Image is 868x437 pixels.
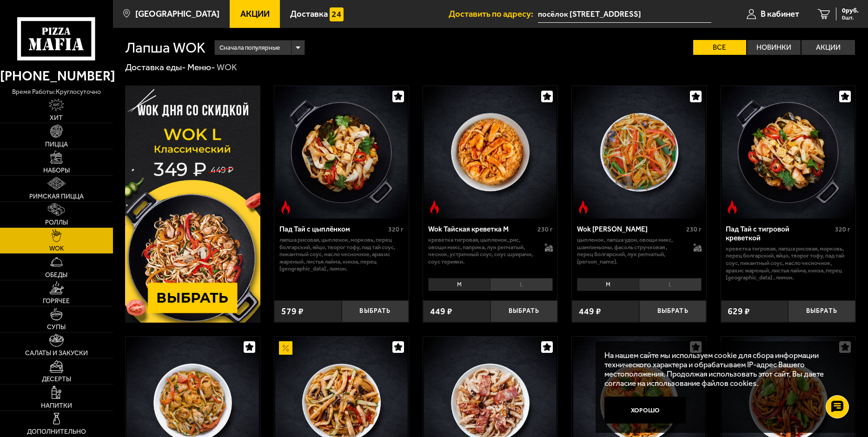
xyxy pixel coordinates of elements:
img: Пад Тай с тигровой креветкой [722,86,855,218]
h1: Лапша WOK [125,40,205,55]
img: Wok Тайская креветка M [424,86,557,218]
span: Римская пицца [29,193,84,200]
span: 320 г [388,225,404,233]
img: 15daf4d41897b9f0e9f617042186c801.svg [330,7,343,21]
span: Обеды [45,272,67,278]
span: 449 ₽ [430,307,452,316]
a: Доставка еды- [125,62,186,73]
span: 0 шт. [842,15,859,20]
img: Острое блюдо [576,200,590,214]
li: M [428,278,490,291]
button: Хорошо [604,397,686,424]
span: 230 г [537,225,553,233]
span: Роллы [45,219,68,226]
li: M [577,278,639,291]
div: Пад Тай с цыплёнком [279,225,386,234]
span: Россия, Санкт-Петербург, посёлок Парголово, Комендантский проспект, 140 [538,6,711,23]
a: Острое блюдоПад Тай с цыплёнком [274,86,409,218]
p: креветка тигровая, лапша рисовая, морковь, перец болгарский, яйцо, творог тофу, пад тай соус, пик... [726,245,850,281]
li: L [490,278,552,291]
span: Десерты [42,376,71,383]
span: Напитки [41,403,72,409]
span: 449 ₽ [579,307,601,316]
span: В кабинет [761,10,799,19]
li: L [639,278,701,291]
img: Острое блюдо [428,200,441,214]
label: Новинки [747,40,801,55]
button: Выбрать [788,300,855,323]
span: Доставка [290,10,328,19]
p: лапша рисовая, цыпленок, морковь, перец болгарский, яйцо, творог тофу, пад тай соус, пикантный со... [279,236,404,272]
span: 230 г [686,225,702,233]
a: Меню- [187,62,215,73]
span: Доставить по адресу: [449,10,538,19]
span: Салаты и закуски [25,350,88,357]
p: креветка тигровая, цыпленок, рис, овощи микс, паприка, лук репчатый, чеснок, устричный соус, соус... [428,236,535,265]
input: Ваш адрес доставки [538,6,711,23]
p: цыпленок, лапша удон, овощи микс, шампиньоны, фасоль стручковая , перец болгарский, лук репчатый,... [577,236,684,265]
span: Пицца [45,141,68,148]
span: Супы [47,324,66,331]
span: Акции [240,10,270,19]
span: [GEOGRAPHIC_DATA] [135,10,219,19]
label: Все [693,40,747,55]
label: Акции [802,40,855,55]
span: Наборы [43,167,70,174]
img: Акционный [279,341,292,355]
span: 629 ₽ [728,307,750,316]
button: Выбрать [490,300,558,323]
span: 0 руб. [842,7,859,14]
span: Горячее [43,298,70,305]
img: Wok Карри М [573,86,706,218]
img: Пад Тай с цыплёнком [275,86,408,218]
div: WOK [217,61,237,73]
div: Пад Тай с тигровой креветкой [726,225,833,242]
img: Острое блюдо [725,200,739,214]
div: Wok [PERSON_NAME] [577,225,684,234]
span: Сначала популярные [219,39,280,56]
span: 579 ₽ [281,307,304,316]
div: Wok Тайская креветка M [428,225,535,234]
span: 320 г [835,225,850,233]
a: Острое блюдоПад Тай с тигровой креветкой [721,86,855,218]
span: Дополнительно [27,429,86,435]
button: Выбрать [342,300,409,323]
span: Хит [50,115,63,121]
p: На нашем сайте мы используем cookie для сбора информации технического характера и обрабатываем IP... [604,351,841,388]
span: WOK [49,245,64,252]
a: Острое блюдоWok Тайская креветка M [423,86,557,218]
button: Выбрать [639,300,707,323]
img: Острое блюдо [279,200,292,214]
a: Острое блюдоWok Карри М [572,86,706,218]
